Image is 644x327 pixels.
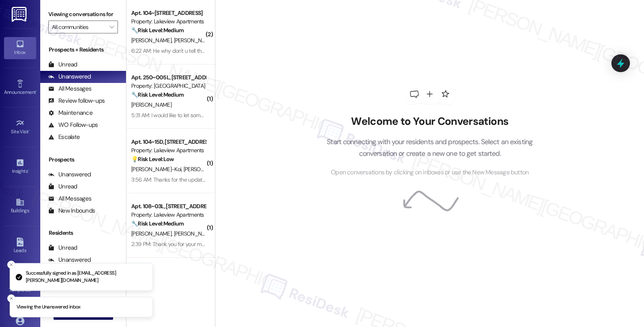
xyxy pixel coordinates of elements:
div: Apt. 104~[STREET_ADDRESS] [131,9,206,17]
span: • [29,128,30,133]
span: • [28,167,29,173]
div: Apt. 250~005L, [STREET_ADDRESS] [131,73,206,82]
div: Property: Lakeview Apartments [131,211,206,219]
div: 6:22 AM: He why don't u tell them so they could fix it... [131,47,255,54]
div: All Messages [48,195,91,203]
div: Residents [40,229,126,237]
h2: Welcome to Your Conversations [315,115,545,128]
div: 3:56 AM: Thanks for the update. [131,176,206,183]
div: Unread [48,244,77,252]
div: Property: [GEOGRAPHIC_DATA] [131,82,206,90]
div: All Messages [48,85,91,93]
a: Insights • [4,156,36,178]
div: Unread [48,182,77,191]
div: 5:31 AM: I would like to let somebody know that political solicitors have been coming into the bu... [131,112,551,119]
div: Review follow-ups [48,97,105,105]
a: Inbox [4,37,36,59]
div: Apt. 108~03L, [STREET_ADDRESS] [131,202,206,211]
div: Apt. 104~15D, [STREET_ADDRESS] [131,138,206,146]
p: Start connecting with your residents and prospects. Select an existing conversation or create a n... [315,136,545,159]
div: Unread [48,60,77,69]
div: Maintenance [48,109,93,117]
div: Property: Lakeview Apartments [131,146,206,155]
span: [PERSON_NAME] [131,230,174,237]
p: Successfully signed in as [EMAIL_ADDRESS][PERSON_NAME][DOMAIN_NAME] [26,270,146,284]
a: Buildings [4,195,36,217]
span: [PERSON_NAME] [131,37,174,44]
input: All communities [52,21,105,33]
div: Prospects [40,155,126,164]
strong: 🔧 Risk Level: Medium [131,220,184,227]
span: [PERSON_NAME] [174,230,217,237]
div: Prospects + Residents [40,46,126,54]
img: ResiDesk Logo [12,7,28,22]
strong: 🔧 Risk Level: Medium [131,27,184,34]
a: Site Visit • [4,116,36,138]
span: [PERSON_NAME] [174,37,214,44]
div: Unanswered [48,256,91,264]
span: [PERSON_NAME] [131,101,171,108]
a: Templates • [4,275,36,296]
button: Close toast [7,294,15,302]
div: Unanswered [48,72,91,81]
div: Property: Lakeview Apartments [131,17,206,26]
label: Viewing conversations for [48,8,118,21]
i:  [109,24,114,30]
button: Close toast [7,261,15,269]
strong: 💡 Risk Level: Low [131,155,174,163]
div: New Inbounds [48,207,95,215]
p: Viewing the Unanswered inbox [17,304,80,311]
a: Leads [4,235,36,257]
div: 2:39 PM: Thank you for your message. Our offices are currently closed, but we will contact you wh... [131,240,603,248]
strong: 🔧 Risk Level: Medium [131,91,184,98]
span: Open conversations by clicking on inboxes or use the New Message button [331,168,528,178]
span: • [36,88,37,94]
div: Escalate [48,133,80,141]
span: [PERSON_NAME]-Koi [131,166,184,173]
span: [PERSON_NAME]-Koi [184,166,236,173]
div: WO Follow-ups [48,121,98,129]
div: Unanswered [48,170,91,179]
